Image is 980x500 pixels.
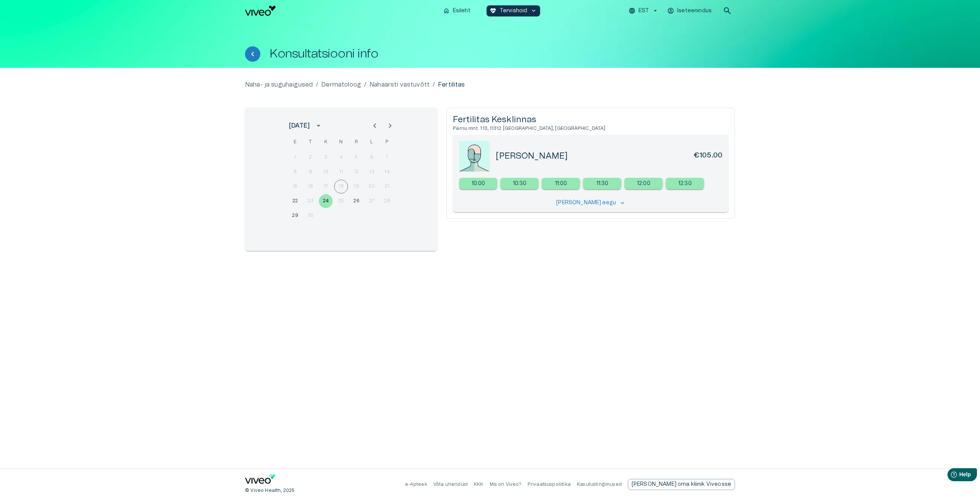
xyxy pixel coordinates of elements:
h6: Pärnu mnt. 113, 11312 [GEOGRAPHIC_DATA], [GEOGRAPHIC_DATA] [453,125,728,132]
p: / [316,80,318,89]
p: Mis on Viveo? [490,481,521,488]
button: Next month [382,118,398,133]
button: [PERSON_NAME] aegukeyboard_arrow_down [554,197,627,208]
a: Kasutustingimused [577,482,622,487]
a: Privaatsuspoliitika [528,482,571,487]
div: 12:30 [666,178,704,189]
div: 10:00 [459,178,497,189]
a: Navigate to home page [245,474,276,487]
h6: €105.00 [694,151,722,162]
p: 10:00 [472,180,485,188]
a: Navigate to homepage [245,6,437,16]
button: open search modal [720,3,735,18]
p: 11:30 [596,180,609,188]
button: calendar view is open, switch to year view [312,119,325,132]
p: / [364,80,366,89]
p: © Viveo Health, 2025 [245,487,294,494]
h5: [PERSON_NAME] [496,151,568,162]
span: reede [350,134,363,150]
p: 11:00 [555,180,567,188]
h1: Konsultatsiooni info [269,47,378,61]
h5: Fertilitas Kesklinnas [453,114,728,125]
p: [PERSON_NAME] aegu [556,199,616,207]
span: keyboard_arrow_down [619,200,626,207]
p: 10:30 [513,180,527,188]
div: 10:30 [500,178,539,189]
button: ecg_heartTervishoidkeyboard_arrow_down [487,5,541,16]
div: 12:00 [624,178,663,189]
button: 29 [288,209,302,223]
a: Select new timeslot for rescheduling [666,178,704,189]
iframe: Help widget launcher [920,465,980,487]
span: search [723,6,732,15]
a: Select new timeslot for rescheduling [624,178,663,189]
button: 22 [288,194,302,208]
span: esmaspäev [288,134,302,150]
button: Tagasi [245,46,260,62]
a: Select new timeslot for rescheduling [500,178,539,189]
span: teisipäev [304,134,317,150]
a: Naha- ja suguhaigused [245,80,313,89]
span: neljapäev [334,134,348,150]
a: Nahaarsti vastuvõtt [369,80,430,89]
img: doctorPlaceholder-zWS651l2.jpeg [459,141,490,172]
span: pühapäev [380,134,394,150]
span: keyboard_arrow_down [530,7,537,14]
p: 12:00 [637,180,650,188]
div: 11:30 [583,178,621,189]
button: homeEsileht [440,5,474,16]
p: 12:30 [678,180,692,188]
a: KKK [474,482,483,487]
a: e-Apteek [405,482,427,487]
span: ecg_heart [490,7,497,14]
p: Võta ühendust [433,481,468,488]
a: Select new timeslot for rescheduling [542,178,580,189]
span: kolmapäev [319,134,333,150]
p: Tervishoid [500,7,528,15]
button: 26 [350,194,363,208]
a: Dermatoloog [321,80,361,89]
div: [DATE] [289,121,310,130]
span: laupäev [365,134,379,150]
button: Iseteenindus [666,5,714,16]
p: [PERSON_NAME] oma kliinik Viveosse [632,480,731,489]
p: Iseteenindus [677,7,712,15]
div: [PERSON_NAME] oma kliinik Viveosse [628,479,735,490]
a: Select new timeslot for rescheduling [583,178,621,189]
a: Send email to partnership request to viveo [628,479,735,490]
img: Viveo logo [245,6,276,16]
button: EST [627,5,660,16]
a: Select new timeslot for rescheduling [459,178,497,189]
p: Esileht [453,7,470,15]
p: / [433,80,435,89]
div: 11:00 [542,178,580,189]
span: home [443,7,450,14]
button: 24 [319,194,333,208]
p: Fertilitas [438,80,465,89]
p: EST [639,7,649,15]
